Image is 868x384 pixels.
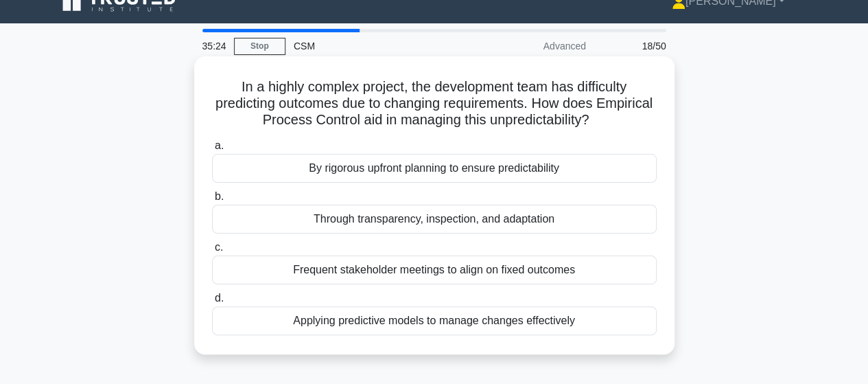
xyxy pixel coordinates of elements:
[194,32,234,60] div: 35:24
[212,205,657,234] div: Through transparency, inspection, and adaptation
[215,292,224,304] span: d.
[594,32,675,60] div: 18/50
[211,78,658,129] h5: In a highly complex project, the development team has difficulty predicting outcomes due to chang...
[212,154,657,183] div: By rigorous upfront planning to ensure predictability
[212,306,657,335] div: Applying predictive models to manage changes effectively
[285,32,474,60] div: CSM
[215,139,224,151] span: a.
[215,190,224,202] span: b.
[474,32,594,60] div: Advanced
[212,256,657,284] div: Frequent stakeholder meetings to align on fixed outcomes
[215,241,223,253] span: c.
[234,38,285,55] a: Stop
